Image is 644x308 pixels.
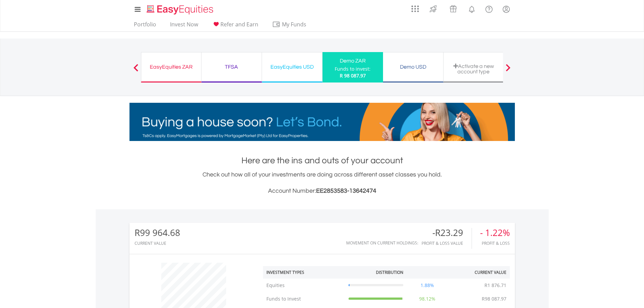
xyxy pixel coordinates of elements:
[272,20,316,29] span: My Funds
[443,2,463,14] a: Vouchers
[135,241,180,245] div: CURRENT VALUE
[144,2,216,15] a: Home page
[407,279,448,292] td: 1.88%
[422,228,472,238] div: -R23.29
[407,292,448,306] td: 98.12%
[129,170,515,196] div: Check out how all of your investments are doing across different asset classes you hold.
[206,62,258,72] div: TFSA
[167,21,201,31] a: Invest Now
[327,56,379,66] div: Demo ZAR
[387,62,439,72] div: Demo USD
[448,266,510,279] th: Current Value
[263,292,345,306] td: Funds to Invest
[448,63,500,74] div: Activate a new account type
[481,279,510,292] td: R1 876.71
[129,186,515,196] h3: Account Number:
[480,228,510,238] div: - 1.22%
[266,62,318,72] div: EasyEquities USD
[135,228,180,238] div: R99 964.68
[316,188,376,194] span: EE2853583-13642474
[463,2,480,15] a: Notifications
[478,292,510,306] td: R98 087.97
[422,241,472,245] div: Profit & Loss Value
[411,5,419,13] img: grid-menu-icon.svg
[340,72,366,79] span: R 98 087.97
[407,2,423,13] a: AppsGrid
[263,266,345,279] th: Investment Types
[448,3,459,14] img: vouchers-v2.svg
[131,21,159,31] a: Portfolio
[263,279,345,292] td: Equities
[376,269,403,275] div: Distribution
[480,2,498,15] a: FAQ's and Support
[129,155,515,167] h1: Here are the ins and outs of your account
[346,241,418,245] div: Movement on Current Holdings:
[209,21,261,31] a: Refer and Earn
[129,103,515,141] img: EasyMortage Promotion Banner
[498,2,515,17] a: My Profile
[480,241,510,245] div: Profit & Loss
[145,4,216,15] img: EasyEquities_Logo.png
[220,21,258,28] span: Refer and Earn
[428,3,439,14] img: thrive-v2.svg
[335,66,371,72] div: Funds to invest:
[145,62,197,72] div: EasyEquities ZAR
